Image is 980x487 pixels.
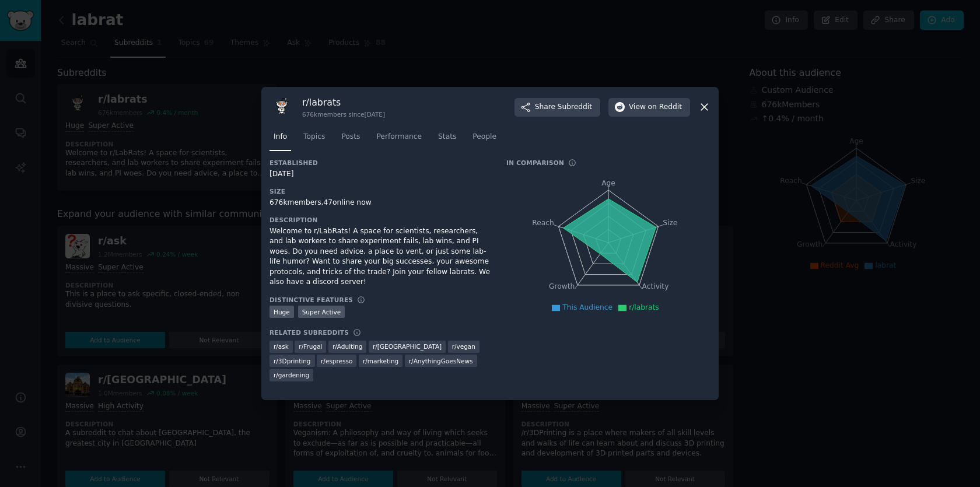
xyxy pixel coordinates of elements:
a: Topics [299,128,329,152]
tspan: Reach [532,218,554,226]
span: r/ 3Dprinting [274,357,311,365]
div: [DATE] [269,169,490,180]
a: People [468,128,501,152]
span: Subreddit [558,102,592,113]
tspan: Size [663,218,677,226]
span: Posts [341,132,360,142]
span: r/ ask [274,342,289,351]
div: Super Active [298,306,345,318]
span: View [629,102,682,113]
span: People [473,132,496,142]
tspan: Age [601,179,615,187]
h3: In Comparison [506,159,564,167]
span: Topics [303,132,325,142]
a: Posts [337,128,364,152]
span: r/ espresso [321,357,352,365]
h3: r/ labrats [302,96,385,108]
div: Welcome to r/LabRats! A space for scientists, researchers, and lab workers to share experiment fa... [269,226,490,288]
span: r/ [GEOGRAPHIC_DATA] [373,342,442,351]
span: r/ marketing [363,357,398,365]
span: r/ Frugal [299,342,322,351]
span: Info [274,132,287,142]
span: This Audience [562,303,612,311]
tspan: Growth [549,282,575,290]
span: Share [535,102,592,113]
a: Stats [434,128,460,152]
span: r/ AnythingGoesNews [409,357,473,365]
tspan: Activity [642,282,669,290]
span: r/ vegan [452,342,475,351]
a: Info [269,128,291,152]
button: ShareSubreddit [514,98,600,117]
div: 676k members, 47 online now [269,198,490,208]
img: labrats [269,95,294,120]
span: r/labrats [629,303,659,311]
h3: Size [269,187,490,195]
div: 676k members since [DATE] [302,110,385,118]
span: Performance [376,132,422,142]
h3: Distinctive Features [269,296,353,304]
span: r/ gardening [274,371,309,379]
span: on Reddit [648,102,682,113]
span: Stats [438,132,456,142]
h3: Established [269,159,490,167]
h3: Related Subreddits [269,328,349,337]
a: Performance [372,128,426,152]
span: r/ Adulting [332,342,362,351]
div: Huge [269,306,294,318]
h3: Description [269,216,490,224]
button: Viewon Reddit [608,98,690,117]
